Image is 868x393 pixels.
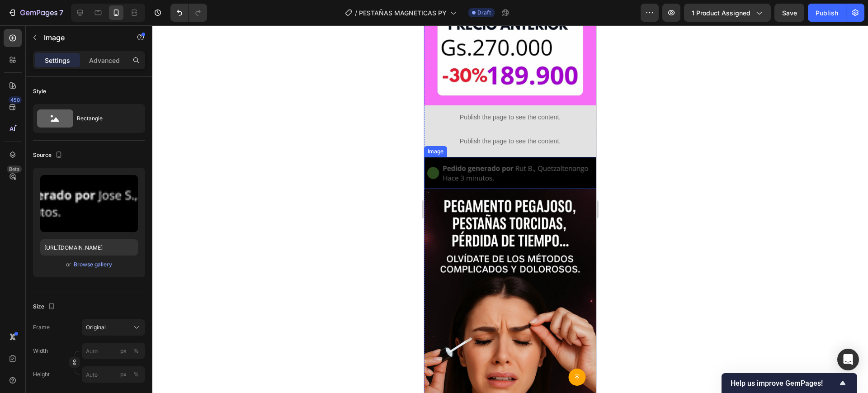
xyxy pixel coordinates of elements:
button: % [118,369,129,380]
span: 1 product assigned [692,8,750,18]
span: Help us improve GemPages! [731,379,837,388]
div: Source [33,149,64,161]
div: Browse gallery [74,260,112,269]
button: px [131,346,142,356]
button: 1 product assigned [684,4,771,22]
div: Publish [816,8,838,18]
button: 7 [4,4,67,22]
button: Original [82,319,145,336]
span: PESTAÑAS MAGNETICAS PY [359,8,447,18]
button: Save [774,4,804,22]
img: preview-image [40,175,138,232]
div: px [120,370,127,379]
p: Image [44,32,121,43]
button: Show survey - Help us improve GemPages! [731,378,848,388]
button: Publish [808,4,846,22]
div: Undo/Redo [170,4,207,22]
button: Browse gallery [73,260,113,269]
p: Advanced [89,56,120,65]
div: Open Intercom Messenger [837,349,859,370]
iframe: To enrich screen reader interactions, please activate Accessibility in Grammarly extension settings [424,25,596,393]
span: Draft [477,9,491,17]
div: 450 [9,96,22,104]
label: Width [33,347,48,355]
label: Frame [33,323,50,331]
span: Original [86,323,106,331]
p: 7 [59,7,63,18]
div: Rectangle [77,108,132,129]
span: Save [782,9,797,17]
div: Beta [7,166,22,173]
button: px [131,369,142,380]
div: Size [33,301,57,313]
div: % [133,370,139,379]
div: px [120,347,127,355]
button: % [118,346,129,356]
span: / [355,8,357,18]
input: px% [82,366,145,383]
div: % [133,347,139,355]
span: or [66,259,71,270]
label: Height [33,370,50,379]
input: https://example.com/image.jpg [40,239,138,256]
input: px% [82,343,145,359]
div: Style [33,87,46,95]
p: Settings [45,56,70,65]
